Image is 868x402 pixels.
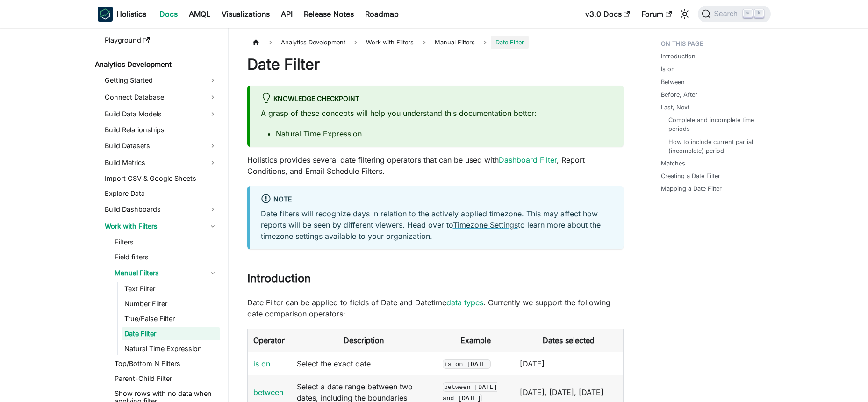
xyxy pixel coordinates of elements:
a: Docs [154,7,183,22]
a: Roadmap [359,7,404,22]
a: Date Filter [122,327,220,340]
button: Search (Command+K) [698,6,770,22]
div: Knowledge Checkpoint [261,93,612,105]
a: Complete and incomplete time periods [668,115,761,133]
a: is on [253,359,270,368]
a: Dashboard Filter [499,155,557,165]
a: Build Metrics [102,155,220,170]
a: Playground [102,34,220,47]
a: HolisticsHolistics [98,7,146,22]
th: Example [437,329,514,352]
a: Release Notes [298,7,359,22]
a: Mapping a Date Filter [661,184,722,193]
span: Search [711,10,743,18]
kbd: K [754,9,764,18]
a: Filters [112,236,220,249]
div: Note [261,194,612,206]
h1: Date Filter [247,55,624,74]
a: How to include current partial (incomplete) period [668,137,761,155]
a: Build Data Models [102,107,220,122]
nav: Breadcrumbs [247,36,624,49]
a: Parent-Child Filter [112,372,220,385]
a: data types [446,298,483,307]
a: Explore Data [102,187,220,200]
a: Timezone Settings [453,220,518,230]
nav: Docs sidebar [88,28,229,402]
a: Import CSV & Google Sheets [102,172,220,185]
code: is on [DATE] [443,359,491,369]
a: True/False Filter [122,312,220,325]
a: Analytics Development [92,58,220,71]
a: Work with Filters [102,219,220,234]
th: Description [291,329,437,352]
a: Build Relationships [102,123,220,136]
p: Date Filter can be applied to fields of Date and Datetime . Currently we support the following da... [247,297,624,319]
a: Visualizations [216,7,275,22]
span: Work with Filters [361,36,418,49]
a: API [275,7,298,22]
a: Forum [636,7,677,22]
a: AMQL [183,7,216,22]
a: Last, Next [661,103,689,112]
p: Date filters will recognize days in relation to the actively applied timezone. This may affect ho... [261,208,612,242]
kbd: ⌘ [743,9,753,18]
a: Build Dashboards [102,202,220,217]
a: Connect Database [102,90,220,105]
td: Select the exact date [291,352,437,375]
th: Operator [247,329,291,352]
p: A grasp of these concepts will help you understand this documentation better: [261,108,612,119]
a: v3.0 Docs [580,7,636,22]
a: Field filters [112,251,220,264]
a: between [253,388,283,397]
a: Between [661,78,685,86]
a: Build Datasets [102,138,220,153]
b: Holistics [116,8,146,20]
a: Natural Time Expression [122,342,220,355]
a: Number Filter [122,297,220,310]
a: Creating a Date Filter [661,172,720,180]
a: Home page [247,36,265,49]
span: Date Filter [491,36,529,49]
a: Top/Bottom N Filters [112,357,220,370]
a: Getting Started [102,73,220,88]
p: Holistics provides several date filtering operators that can be used with , Report Conditions, an... [247,154,624,177]
td: [DATE] [514,352,623,375]
a: Is on [661,65,675,73]
a: Introduction [661,52,696,61]
span: Manual Filters [430,36,480,49]
a: Before, After [661,90,697,99]
span: Analytics Development [276,36,350,49]
a: Text Filter [122,282,220,295]
th: Dates selected [514,329,623,352]
h2: Introduction [247,272,624,289]
img: Holistics [98,7,113,22]
a: Natural Time Expression [276,129,362,138]
a: Matches [661,159,685,168]
button: Switch between dark and light mode (currently light mode) [677,7,692,22]
a: Manual Filters [112,266,220,280]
